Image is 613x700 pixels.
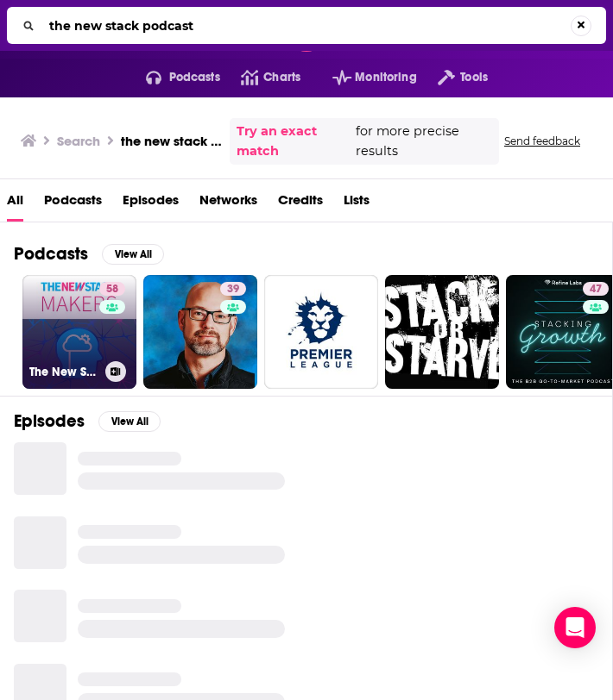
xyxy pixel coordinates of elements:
button: View All [102,244,164,265]
span: Podcasts [169,66,220,90]
a: Charts [220,64,300,91]
a: PodcastsView All [14,243,164,265]
h2: Podcasts [14,243,88,265]
a: EpisodesView All [14,410,161,432]
a: All [7,186,23,222]
span: 47 [590,281,602,298]
input: Search... [42,12,571,40]
h2: Episodes [14,410,85,432]
span: Charts [263,66,300,90]
a: Credits [278,186,323,222]
a: 39 [220,282,246,296]
span: Monitoring [355,66,416,90]
a: 58The New Stack Podcast [22,275,136,389]
div: Search... [7,7,606,44]
h3: The New Stack Podcast [29,365,98,379]
button: Send feedback [499,134,585,148]
a: Networks [199,186,257,222]
button: open menu [312,64,417,91]
span: 39 [227,281,239,298]
div: Open Intercom Messenger [554,607,596,648]
h3: Search [57,133,100,149]
h3: the new stack podcast [121,133,223,149]
a: 47 [583,282,609,296]
button: open menu [125,64,220,91]
button: View All [98,411,161,432]
a: 58 [99,282,125,296]
a: Try an exact match [237,122,351,161]
span: for more precise results [356,122,492,161]
a: Podcasts [44,186,102,222]
a: 39 [143,275,257,389]
span: 58 [106,281,118,298]
button: open menu [417,64,488,91]
span: Tools [460,66,488,90]
a: Episodes [123,186,179,222]
a: Lists [344,186,370,222]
